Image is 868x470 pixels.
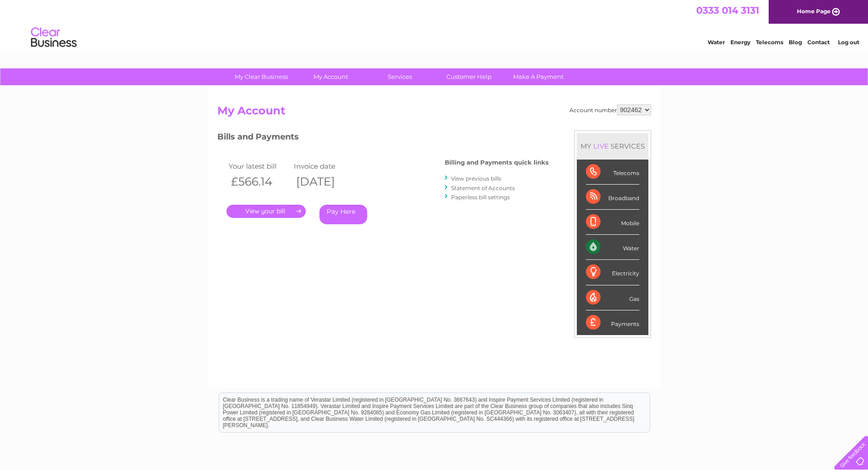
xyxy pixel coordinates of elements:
[586,160,639,185] div: Telecoms
[586,185,639,210] div: Broadband
[362,68,437,85] a: Services
[431,68,507,85] a: Customer Help
[451,194,510,201] a: Paperless bill settings
[292,160,357,172] td: Invoice date
[226,205,306,218] a: .
[445,159,549,166] h4: Billing and Payments quick links
[586,310,639,335] div: Payments
[217,130,549,146] h3: Bills and Payments
[577,133,648,159] div: MY SERVICES
[586,285,639,310] div: Gas
[586,210,639,235] div: Mobile
[224,68,299,85] a: My Clear Business
[219,5,650,44] div: Clear Business is a trading name of Verastar Limited (registered in [GEOGRAPHIC_DATA] No. 3667643...
[31,24,77,52] img: logo.png
[570,104,651,115] div: Account number
[586,260,639,285] div: Electricity
[217,104,651,122] h2: My Account
[319,205,367,224] a: Pay Here
[591,142,611,150] div: LIVE
[451,185,515,191] a: Statement of Accounts
[226,160,292,172] td: Your latest bill
[292,172,357,191] th: [DATE]
[789,39,802,46] a: Blog
[696,5,759,16] a: 0333 014 3131
[226,172,292,191] th: £566.14
[807,39,830,46] a: Contact
[293,68,368,85] a: My Account
[586,235,639,260] div: Water
[501,68,576,85] a: Make A Payment
[730,39,750,46] a: Energy
[756,39,783,46] a: Telecoms
[708,39,725,46] a: Water
[838,39,859,46] a: Log out
[451,175,501,182] a: View previous bills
